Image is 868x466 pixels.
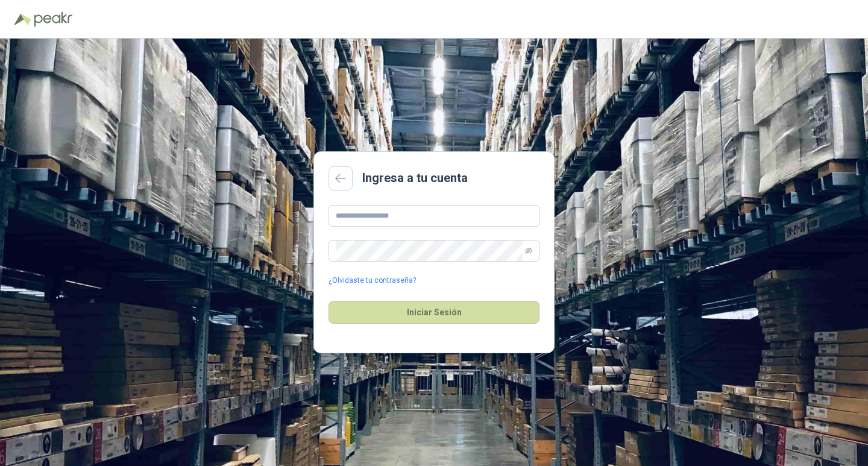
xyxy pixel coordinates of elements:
[329,301,539,324] button: Iniciar Sesión
[525,247,532,254] span: eye-invisible
[362,169,468,187] h2: Ingresa a tu cuenta
[34,12,72,27] img: Peakr
[329,275,416,286] a: ¿Olvidaste tu contraseña?
[14,13,31,25] img: Logo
